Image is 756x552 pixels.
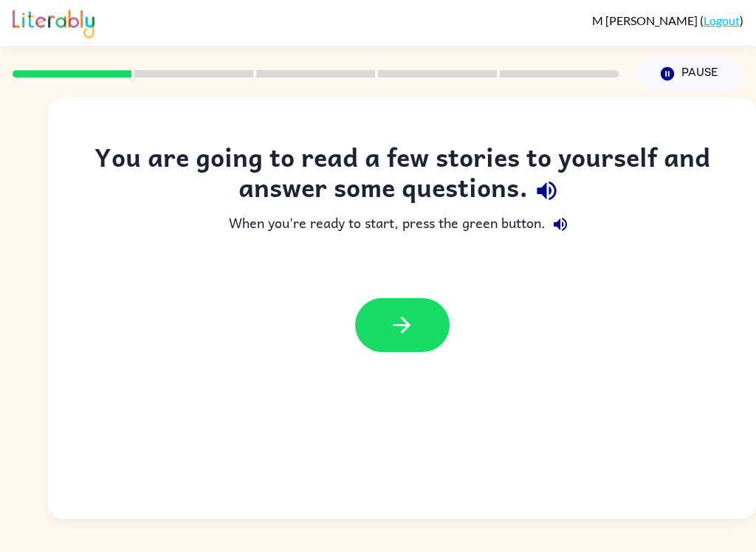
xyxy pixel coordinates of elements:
div: ( ) [592,13,743,27]
img: Literably [13,6,94,38]
div: When you're ready to start, press the green button. [78,210,726,239]
button: Pause [636,57,743,91]
a: Logout [704,13,740,27]
span: M [PERSON_NAME] [592,13,700,27]
div: You are going to read a few stories to yourself and answer some questions. [78,142,726,210]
